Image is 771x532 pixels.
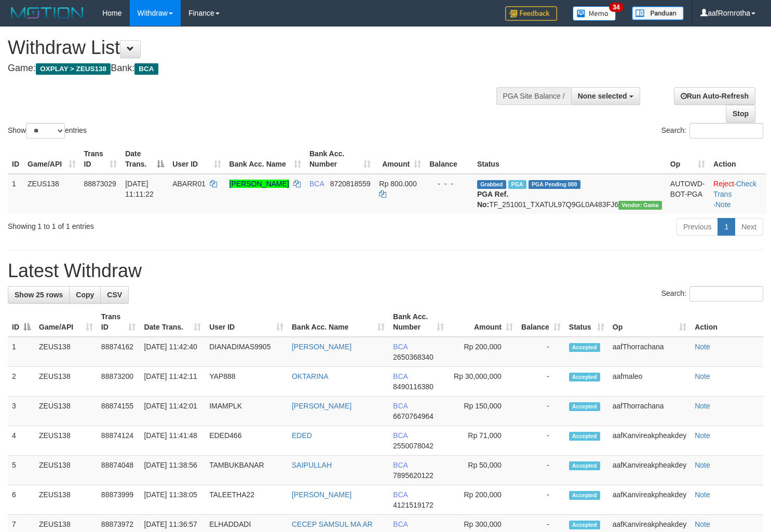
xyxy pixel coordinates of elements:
th: Bank Acc. Number: activate to sort column ascending [305,144,375,174]
td: 6 [8,485,35,515]
td: 1 [8,174,23,214]
th: Status: activate to sort column ascending [565,307,608,337]
td: aafThorrachana [608,397,691,426]
span: Accepted [569,461,600,470]
span: BCA [393,461,408,469]
td: 1 [8,337,35,367]
a: CECEP SAMSUL MA AR [292,520,373,528]
td: - [517,337,565,367]
th: Game/API: activate to sort column ascending [23,144,80,174]
a: Run Auto-Refresh [674,87,755,105]
a: Note [695,372,710,380]
th: Trans ID: activate to sort column ascending [80,144,121,174]
td: aafKanvireakpheakdey [608,456,691,485]
td: 88873999 [97,485,140,515]
span: 88873029 [84,180,116,188]
span: BCA [393,490,408,499]
span: Copy 8720818559 to clipboard [330,180,371,188]
img: panduan.png [632,6,684,20]
label: Search: [661,286,763,302]
td: ZEUS138 [35,485,97,515]
span: Accepted [569,343,600,352]
a: Note [695,402,710,410]
img: Button%20Memo.svg [573,6,616,21]
td: EDED466 [205,426,288,456]
span: Rp 800.000 [379,180,416,188]
a: Show 25 rows [8,286,70,304]
td: [DATE] 11:42:40 [140,337,205,367]
td: Rp 50,000 [448,456,517,485]
td: 88874124 [97,426,140,456]
div: PGA Site Balance / [496,87,571,105]
span: BCA [393,343,408,351]
th: Action [709,144,766,174]
span: BCA [134,63,158,75]
a: 1 [718,218,735,236]
a: [PERSON_NAME] [292,343,351,351]
td: TF_251001_TXATUL97Q9GL0A483FJ6 [473,174,666,214]
th: ID: activate to sort column descending [8,307,35,337]
span: Grabbed [477,180,506,189]
td: 4 [8,426,35,456]
td: 88874155 [97,397,140,426]
select: Showentries [26,123,65,139]
td: - [517,397,565,426]
td: aafKanvireakpheakdey [608,426,691,456]
span: Accepted [569,491,600,500]
span: Accepted [569,373,600,381]
span: Copy [76,291,94,299]
span: BCA [309,180,324,188]
span: OXPLAY > ZEUS138 [36,63,111,75]
td: DIANADIMAS9905 [205,337,288,367]
th: User ID: activate to sort column ascending [205,307,288,337]
a: SAIPULLAH [292,461,332,469]
a: Note [695,490,710,499]
a: EDED [292,431,312,440]
th: Amount: activate to sort column ascending [375,144,425,174]
td: ZEUS138 [23,174,80,214]
td: - [517,456,565,485]
th: Game/API: activate to sort column ascending [35,307,97,337]
td: ZEUS138 [35,456,97,485]
a: Next [735,218,763,236]
th: Bank Acc. Number: activate to sort column ascending [389,307,448,337]
span: Accepted [569,402,600,411]
td: Rp 200,000 [448,485,517,515]
a: [PERSON_NAME] [292,490,351,499]
td: TALEETHA22 [205,485,288,515]
h1: Latest Withdraw [8,261,763,281]
td: YAP888 [205,367,288,397]
td: [DATE] 11:38:56 [140,456,205,485]
a: CSV [100,286,129,304]
span: Marked by aafnoeunsreypich [508,180,526,189]
td: [DATE] 11:42:11 [140,367,205,397]
a: Note [695,520,710,528]
span: Copy 8490116380 to clipboard [393,383,434,391]
th: Balance [425,144,473,174]
td: 88874162 [97,337,140,367]
a: Reject [713,180,734,188]
span: BCA [393,372,408,380]
td: [DATE] 11:42:01 [140,397,205,426]
td: · · [709,174,766,214]
th: ID [8,144,23,174]
td: [DATE] 11:38:05 [140,485,205,515]
span: CSV [107,291,122,299]
th: User ID: activate to sort column ascending [168,144,225,174]
td: TAMBUKBANAR [205,456,288,485]
a: Note [695,431,710,440]
td: - [517,367,565,397]
span: 34 [609,3,623,12]
input: Search: [689,123,763,139]
th: Op: activate to sort column ascending [608,307,691,337]
td: ZEUS138 [35,337,97,367]
th: Status [473,144,666,174]
button: None selected [571,87,640,105]
td: ZEUS138 [35,367,97,397]
span: Copy 7895620122 to clipboard [393,471,434,480]
a: Note [715,200,731,209]
a: Previous [677,218,718,236]
a: Note [695,461,710,469]
th: Date Trans.: activate to sort column ascending [140,307,205,337]
td: - [517,485,565,515]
